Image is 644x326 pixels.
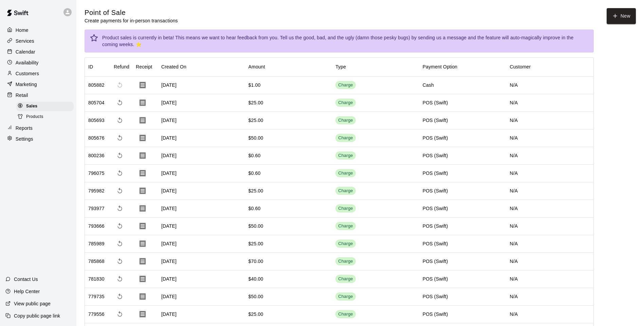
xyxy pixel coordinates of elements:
div: 779735 [88,293,105,300]
button: Download Receipt [136,166,149,180]
div: 785989 [88,240,105,247]
div: POS (Swift) [423,293,448,300]
h5: Point of Sale [85,8,178,17]
div: POS (Swift) [423,135,448,141]
div: Charge [338,223,353,229]
button: Download Receipt [136,254,149,268]
div: POS (Swift) [423,276,448,282]
button: Download Receipt [136,96,149,109]
span: Refund payment [114,255,126,267]
a: Sales [16,101,76,111]
span: Refund payment [114,167,126,179]
a: Reports [5,123,71,133]
button: Download Receipt [136,202,149,215]
div: [DATE] [158,200,245,218]
div: POS (Swift) [423,152,448,159]
div: $25.00 [249,187,263,194]
div: POS (Swift) [423,170,448,177]
div: Charge [338,293,353,300]
div: [DATE] [158,94,245,112]
div: 785868 [88,258,105,265]
span: Refund payment [114,149,126,162]
p: Reports [16,125,33,131]
div: POS (Swift) [423,205,448,212]
div: [DATE] [158,253,245,270]
div: ID [85,57,110,76]
button: Download Receipt [136,131,149,145]
div: 781830 [88,276,105,282]
div: [DATE] [158,112,245,129]
a: Calendar [5,47,71,57]
a: Customers [5,68,71,79]
button: Download Receipt [136,184,149,198]
div: Type [332,57,419,76]
p: Create payments for in-person transactions [85,17,178,24]
p: View public page [14,300,51,307]
button: Download Receipt [136,272,149,286]
a: Settings [5,134,71,144]
div: Products [16,112,74,122]
div: 796075 [88,170,105,177]
div: [DATE] [158,182,245,200]
div: $1.00 [249,82,261,88]
div: [DATE] [158,306,245,323]
button: New [607,8,636,24]
div: [DATE] [158,77,245,94]
div: Type [335,57,346,76]
div: POS (Swift) [423,311,448,318]
div: 793977 [88,205,105,212]
div: N/A [506,94,593,112]
div: Payment Option [419,57,507,76]
div: Charge [338,276,353,282]
div: $0.60 [249,205,261,212]
div: N/A [506,253,593,270]
p: Services [16,38,34,44]
div: $50.00 [249,293,263,300]
span: Refund payment [114,220,126,232]
div: Sales [16,102,74,111]
div: N/A [506,129,593,147]
span: Products [26,114,43,120]
div: [DATE] [158,165,245,182]
span: Refund payment [114,290,126,303]
div: Amount [245,57,332,76]
button: Download Receipt [136,290,149,303]
span: Refund payment [114,273,126,285]
span: Sales [26,103,37,110]
div: 779556 [88,311,105,318]
div: 800236 [88,152,105,159]
div: Charge [338,205,353,212]
div: $50.00 [249,223,263,229]
p: Copy public page link [14,312,60,319]
div: $25.00 [249,117,263,124]
div: N/A [506,182,593,200]
div: $25.00 [249,99,263,106]
div: Marketing [5,79,71,89]
div: N/A [506,147,593,165]
a: Home [5,25,71,35]
button: Download Receipt [136,237,149,250]
div: Cash [423,82,434,88]
div: N/A [506,165,593,182]
span: Cannot make a refund for non card payments [114,79,126,91]
div: Customer [506,57,593,76]
p: Availability [16,59,39,66]
div: Charge [338,117,353,124]
a: Services [5,36,71,46]
div: 795982 [88,187,105,194]
div: 805882 [88,82,105,88]
span: Refund payment [114,185,126,197]
div: [DATE] [158,270,245,288]
div: [DATE] [158,218,245,235]
div: $40.00 [249,276,263,282]
div: POS (Swift) [423,240,448,247]
div: Receipt [136,57,152,76]
div: Charge [338,188,353,194]
div: $25.00 [249,240,263,247]
div: Payment Option [423,57,458,76]
div: ID [88,57,93,76]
